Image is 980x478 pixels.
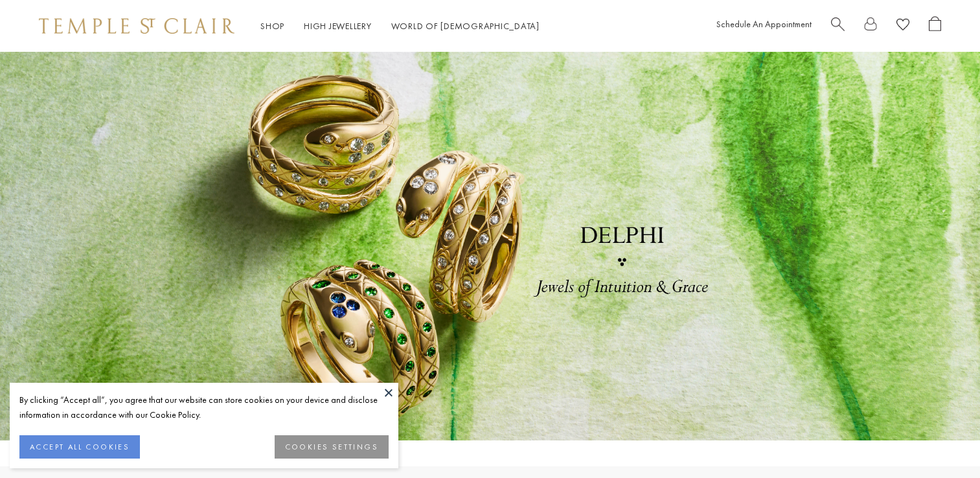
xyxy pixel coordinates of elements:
[929,16,941,36] a: Open Shopping Bag
[19,435,140,459] button: ACCEPT ALL COOKIES
[275,435,389,459] button: COOKIES SETTINGS
[915,417,967,465] iframe: Gorgias live chat messenger
[391,20,540,32] a: World of [DEMOGRAPHIC_DATA]World of [DEMOGRAPHIC_DATA]
[39,18,234,34] img: Temple St. Clair
[260,20,284,32] a: ShopShop
[896,16,909,36] a: View Wishlist
[304,20,372,32] a: High JewelleryHigh Jewellery
[831,16,845,36] a: Search
[716,18,812,30] a: Schedule An Appointment
[260,18,540,34] nav: Main navigation
[19,393,389,422] div: By clicking “Accept all”, you agree that our website can store cookies on your device and disclos...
